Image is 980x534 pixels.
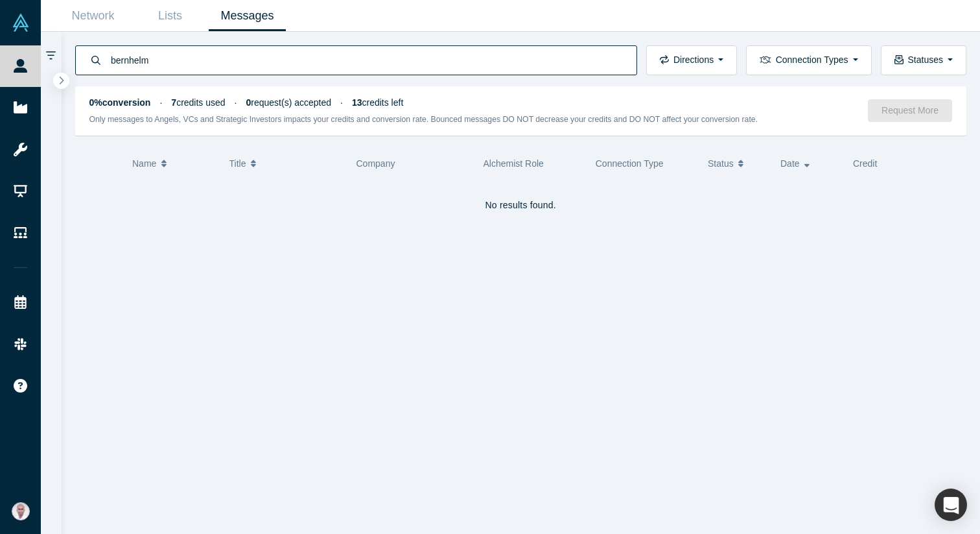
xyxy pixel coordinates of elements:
[89,97,151,108] strong: 0% conversion
[246,97,332,108] span: request(s) accepted
[229,150,343,177] button: Title
[340,97,343,108] span: ·
[171,97,176,108] strong: 7
[75,200,967,211] h4: No results found.
[132,150,216,177] button: Name
[746,45,871,75] button: Connection Types
[89,115,758,124] small: Only messages to Angels, VCs and Strategic Investors impacts your credits and conversion rate. Bo...
[235,97,237,108] span: ·
[780,150,800,177] span: Date
[356,158,395,169] span: Company
[352,97,362,108] strong: 13
[110,45,623,75] input: Search by name, title, company, summary, expertise, investment criteria or topics of focus
[159,97,162,108] span: ·
[12,14,30,32] img: Alchemist Vault Logo
[246,97,251,108] strong: 0
[54,1,132,31] a: Network
[780,150,839,177] button: Date
[352,97,403,108] span: credits left
[708,150,767,177] button: Status
[708,150,734,177] span: Status
[229,150,246,177] span: Title
[171,97,225,108] span: credits used
[209,1,286,31] a: Messages
[881,45,966,75] button: Statuses
[646,45,737,75] button: Directions
[132,150,156,177] span: Name
[132,1,209,31] a: Lists
[484,158,544,169] span: Alchemist Role
[853,158,877,169] span: Credit
[12,502,30,520] img: Vetri Venthan Elango's Account
[596,158,664,169] span: Connection Type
